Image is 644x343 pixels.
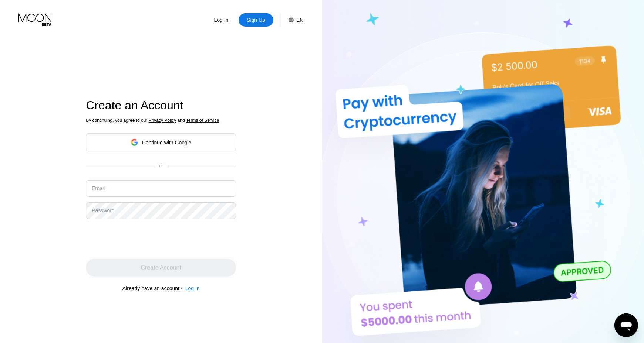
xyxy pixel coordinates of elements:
div: Continue with Google [86,133,236,151]
iframe: reCAPTCHA [86,224,198,253]
div: Log In [204,13,239,27]
div: By continuing, you agree to our [86,118,236,123]
div: Already have an account? [122,285,182,291]
div: EN [296,17,303,23]
iframe: Button to launch messaging window [614,313,638,337]
div: Log In [182,285,200,291]
span: Terms of Service [186,118,219,123]
div: Create an Account [86,99,236,112]
div: Sign Up [246,16,266,24]
div: or [159,163,163,168]
div: Continue with Google [142,140,192,145]
div: Log In [185,285,200,291]
span: Privacy Policy [149,118,176,123]
div: Sign Up [239,13,273,27]
div: Log In [213,16,229,24]
div: Password [92,207,114,213]
div: Email [92,185,105,191]
span: and [176,118,186,123]
div: EN [281,13,303,27]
